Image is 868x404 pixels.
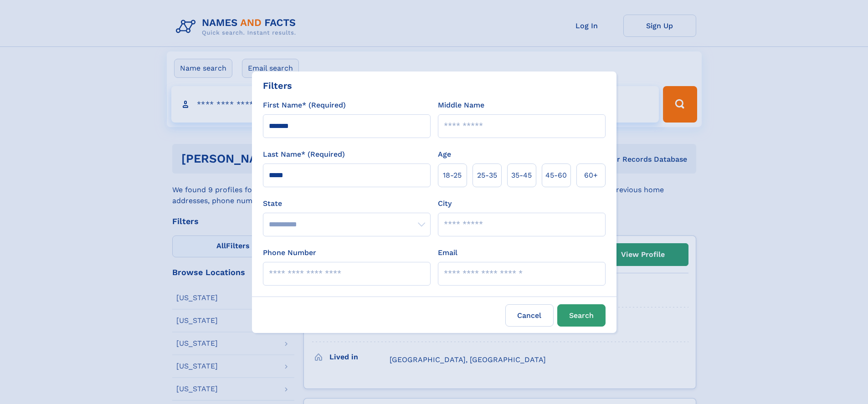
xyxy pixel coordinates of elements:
[263,79,292,92] div: Filters
[438,149,451,160] label: Age
[438,247,457,258] label: Email
[263,247,316,258] label: Phone Number
[557,304,606,327] button: Search
[505,304,554,327] label: Cancel
[438,100,484,111] label: Middle Name
[477,170,497,181] span: 25‑35
[438,198,452,209] label: City
[263,149,345,160] label: Last Name* (Required)
[263,100,346,111] label: First Name* (Required)
[263,198,431,209] label: State
[443,170,462,181] span: 18‑25
[584,170,598,181] span: 60+
[545,170,567,181] span: 45‑60
[511,170,532,181] span: 35‑45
